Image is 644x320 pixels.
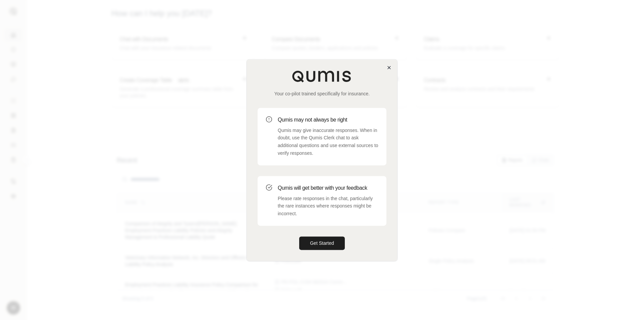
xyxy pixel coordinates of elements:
[278,184,378,192] h3: Qumis will get better with your feedback
[278,116,378,124] h3: Qumis may not always be right
[278,195,378,218] p: Please rate responses in the chat, particularly the rare instances where responses might be incor...
[278,127,378,157] p: Qumis may give inaccurate responses. When in doubt, use the Qumis Clerk chat to ask additional qu...
[299,236,345,250] button: Get Started
[292,70,352,82] img: Qumis Logo
[258,90,386,97] p: Your co-pilot trained specifically for insurance.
